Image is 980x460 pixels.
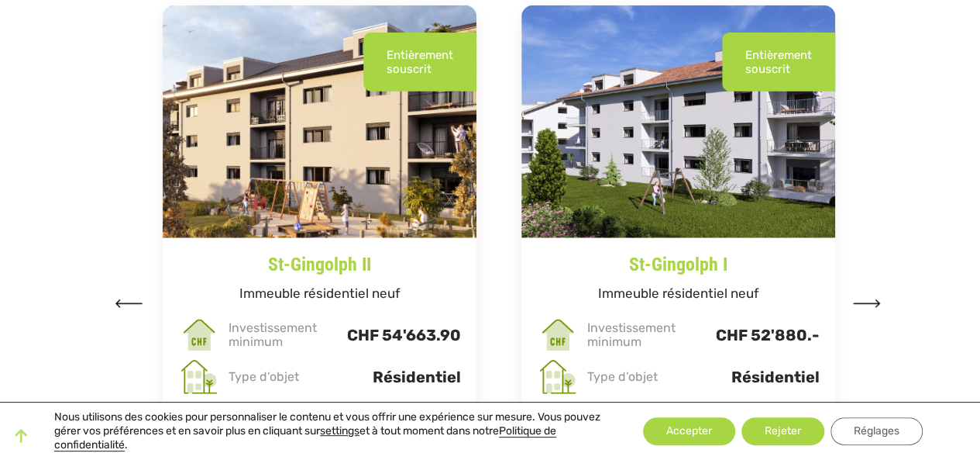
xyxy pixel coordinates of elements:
[178,398,220,440] img: rendement
[320,424,359,438] button: settings
[521,238,835,278] a: St-Gingolph I
[343,370,461,384] p: Résidentiel
[702,328,820,342] p: CHF 52'880.-
[343,328,461,342] p: CHF 54'663.90
[745,48,812,76] p: Entièrement souscrit
[178,356,220,398] img: type
[178,314,220,356] img: invest_min
[643,417,735,445] button: Accepter
[702,370,820,384] p: Résidentiel
[584,370,702,384] p: Type d’objet
[537,314,579,356] img: invest_min
[54,424,556,451] a: Politique de confidentialité
[163,238,476,278] a: St-Gingolph II
[163,5,476,238] img: St-Gingolph
[537,356,579,398] img: type
[741,417,824,445] button: Rejeter
[54,410,610,452] p: Nous utilisons des cookies pour personnaliser le contenu et vous offrir une expérience sur mesure...
[584,321,702,349] p: Investissement minimum
[115,299,143,308] img: arrow-left
[830,417,923,445] button: Réglages
[163,278,476,314] h5: Immeuble résidentiel neuf
[225,321,343,349] p: Investissement minimum
[537,398,579,440] img: rendement
[853,299,881,308] img: arrow-left
[225,370,343,384] p: Type d’objet
[387,48,453,76] p: Entièrement souscrit
[521,278,835,314] h5: Immeuble résidentiel neuf
[903,386,980,460] iframe: Chat Widget
[521,5,835,238] img: St-Gingolph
